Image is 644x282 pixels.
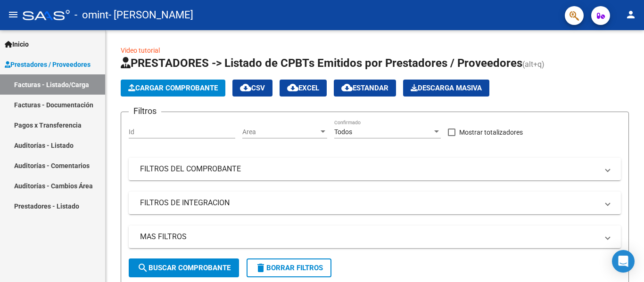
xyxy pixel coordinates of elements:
[129,158,621,180] mat-expansion-panel-header: FILTROS DEL COMPROBANTE
[403,80,489,97] button: Descarga Masiva
[255,262,266,274] mat-icon: delete
[121,56,522,70] span: PRESTADORES -> Listado de CPBTs Emitidos por Prestadores / Proveedores
[121,47,160,54] a: Video tutorial
[74,5,108,25] span: - omint
[334,128,352,136] span: Todos
[137,264,231,272] span: Buscar Comprobante
[287,84,319,92] span: EXCEL
[137,262,149,274] mat-icon: search
[140,198,598,208] mat-panel-title: FILTROS DE INTEGRACION
[247,258,331,277] button: Borrar Filtros
[334,80,396,97] button: Estandar
[5,59,91,70] span: Prestadores / Proveedores
[108,5,193,25] span: - [PERSON_NAME]
[280,80,327,97] button: EXCEL
[255,264,323,272] span: Borrar Filtros
[121,80,225,97] button: Cargar Comprobante
[232,80,272,97] button: CSV
[129,226,621,248] mat-expansion-panel-header: MAS FILTROS
[140,164,598,174] mat-panel-title: FILTROS DEL COMPROBANTE
[5,39,29,49] span: Inicio
[140,232,598,242] mat-panel-title: MAS FILTROS
[403,80,489,97] app-download-masive: Descarga masiva de comprobantes (adjuntos)
[625,9,636,20] mat-icon: person
[287,82,298,93] mat-icon: cloud_download
[129,258,239,277] button: Buscar Comprobante
[129,192,621,214] mat-expansion-panel-header: FILTROS DE INTEGRACION
[242,128,319,136] span: Area
[129,105,161,118] h3: Filtros
[240,84,265,92] span: CSV
[128,84,218,92] span: Cargar Comprobante
[612,250,635,273] div: Open Intercom Messenger
[341,82,353,93] mat-icon: cloud_download
[459,127,523,138] span: Mostrar totalizadores
[240,82,251,93] mat-icon: cloud_download
[341,84,388,92] span: Estandar
[411,84,482,92] span: Descarga Masiva
[8,9,19,20] mat-icon: menu
[522,60,545,69] span: (alt+q)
